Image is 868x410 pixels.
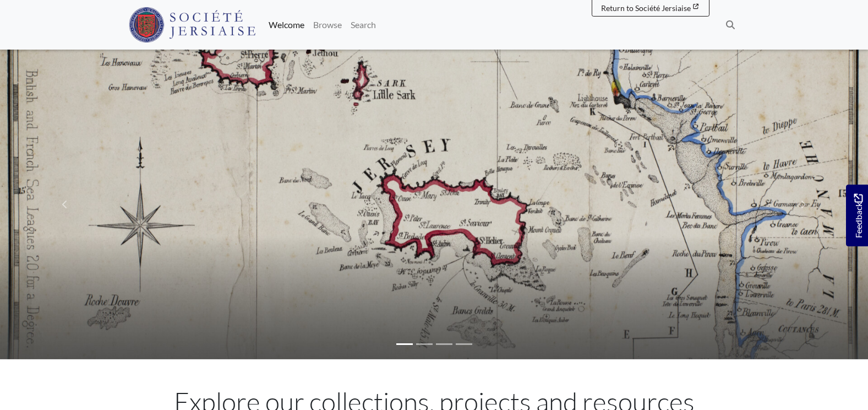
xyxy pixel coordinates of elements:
a: Move to next slideshow image [738,50,868,359]
img: Société Jersiaise [129,7,256,42]
span: Return to Société Jersiaise [601,3,691,13]
a: Société Jersiaise logo [129,4,256,45]
a: Browse [309,14,346,36]
a: Welcome [264,14,309,36]
a: Search [346,14,380,36]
